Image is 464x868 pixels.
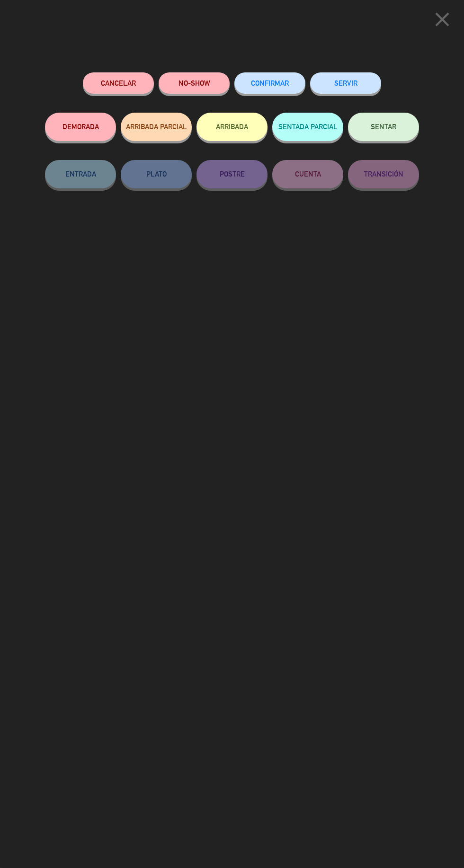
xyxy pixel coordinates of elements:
[234,72,305,94] button: CONFIRMAR
[428,7,457,35] button: close
[272,160,343,188] button: CUENTA
[83,72,154,94] button: Cancelar
[430,8,454,31] i: close
[272,113,343,141] button: SENTADA PARCIAL
[126,123,187,131] span: ARRIBADA PARCIAL
[159,72,230,94] button: NO-SHOW
[196,160,268,188] button: POSTRE
[121,113,192,141] button: ARRIBADA PARCIAL
[371,123,396,131] span: SENTAR
[45,160,116,188] button: ENTRADA
[310,72,381,94] button: SERVIR
[251,79,289,87] span: CONFIRMAR
[196,113,268,141] button: ARRIBADA
[45,113,116,141] button: DEMORADA
[348,113,419,141] button: SENTAR
[121,160,192,188] button: PLATO
[348,160,419,188] button: TRANSICIÓN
